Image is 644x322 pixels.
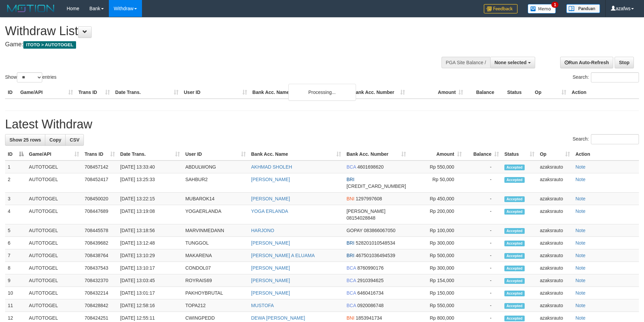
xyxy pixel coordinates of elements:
[537,249,573,262] td: azaksrauto
[484,4,518,14] img: Feedback.jpg
[409,148,464,160] th: Amount: activate to sort column ascending
[70,137,79,143] span: CSV
[347,215,376,221] span: Copy 08154028848 to clipboard
[504,86,532,99] th: Status
[5,274,26,287] td: 9
[118,193,183,205] td: [DATE] 13:22:15
[347,278,356,283] span: BCA
[573,72,639,82] label: Search:
[528,4,556,14] img: Button%20Memo.svg
[5,237,26,249] td: 6
[183,287,248,299] td: PAKHOYBRUTAL
[464,193,502,205] td: -
[504,241,525,246] span: Accepted
[5,134,45,146] a: Show 25 rows
[537,274,573,287] td: azaksrauto
[82,205,117,224] td: 708447689
[251,315,305,321] a: DEWA [PERSON_NAME]
[113,86,181,99] th: Date Trans.
[575,177,586,182] a: Note
[357,303,384,308] span: Copy 0920086748 to clipboard
[118,224,183,237] td: [DATE] 13:18:56
[464,274,502,287] td: -
[45,134,66,146] a: Copy
[344,148,409,160] th: Bank Acc. Number: activate to sort column ascending
[82,274,117,287] td: 708432370
[82,193,117,205] td: 708450020
[575,196,586,201] a: Note
[5,205,26,224] td: 4
[5,287,26,299] td: 10
[409,205,464,224] td: Rp 200,000
[409,249,464,262] td: Rp 500,000
[181,86,250,99] th: User ID
[118,287,183,299] td: [DATE] 13:01:17
[442,57,490,68] div: PGA Site Balance /
[409,262,464,274] td: Rp 300,000
[504,266,525,271] span: Accepted
[575,253,586,258] a: Note
[464,173,502,193] td: -
[183,249,248,262] td: MAKARENA
[26,224,82,237] td: AUTOTOGEL
[9,137,41,143] span: Show 25 rows
[251,196,290,201] a: [PERSON_NAME]
[26,249,82,262] td: AUTOTOGEL
[5,72,56,82] label: Show entries
[504,316,525,321] span: Accepted
[82,173,117,193] td: 708452417
[409,299,464,312] td: Rp 550,000
[76,86,113,99] th: Trans ID
[409,160,464,173] td: Rp 550,000
[573,148,639,160] th: Action
[251,240,290,246] a: [PERSON_NAME]
[537,237,573,249] td: azaksrauto
[356,253,395,258] span: Copy 467501036494539 to clipboard
[357,265,384,271] span: Copy 8760990176 to clipboard
[464,299,502,312] td: -
[118,160,183,173] td: [DATE] 13:33:40
[566,4,600,13] img: panduan.png
[5,173,26,193] td: 2
[575,228,586,233] a: Note
[82,224,117,237] td: 708445578
[408,86,466,99] th: Amount
[347,177,354,182] span: BRI
[504,228,525,234] span: Accepted
[118,299,183,312] td: [DATE] 12:58:16
[5,193,26,205] td: 3
[356,240,395,246] span: Copy 528201010548534 to clipboard
[504,196,525,202] span: Accepted
[347,253,354,258] span: BRI
[250,86,350,99] th: Bank Acc. Name
[357,278,384,283] span: Copy 2910394625 to clipboard
[560,57,613,68] a: Run Auto-Refresh
[5,41,423,48] h4: Game:
[26,148,82,160] th: Game/API: activate to sort column ascending
[357,290,384,296] span: Copy 6460416734 to clipboard
[575,303,586,308] a: Note
[569,86,639,99] th: Action
[82,237,117,249] td: 708439682
[347,183,406,189] span: Copy 507501049864536 to clipboard
[118,274,183,287] td: [DATE] 13:03:45
[183,299,248,312] td: TOPA212
[464,205,502,224] td: -
[537,160,573,173] td: azaksrauto
[504,303,525,309] span: Accepted
[356,315,382,321] span: Copy 1853941734 to clipboard
[347,290,356,296] span: BCA
[82,249,117,262] td: 708438764
[18,86,76,99] th: Game/API
[347,228,362,233] span: GOPAY
[23,41,76,49] span: ITOTO > AUTOTOGEL
[82,160,117,173] td: 708457142
[183,237,248,249] td: TUNGGOL
[504,278,525,284] span: Accepted
[5,249,26,262] td: 7
[504,165,525,170] span: Accepted
[82,148,117,160] th: Trans ID: activate to sort column ascending
[183,173,248,193] td: SAHBUR2
[575,315,586,321] a: Note
[409,193,464,205] td: Rp 450,000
